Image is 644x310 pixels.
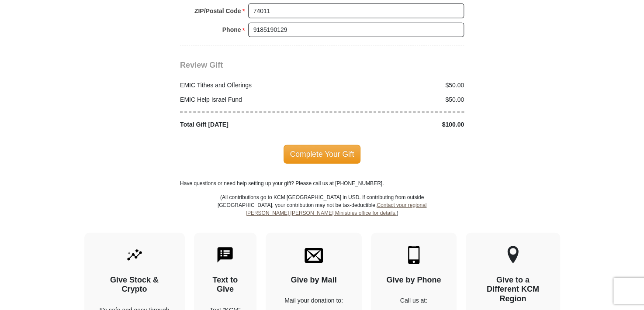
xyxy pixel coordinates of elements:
[180,61,223,69] span: Review Gift
[386,276,441,285] h4: Give by Phone
[281,296,346,305] p: Mail your donation to:
[180,179,464,187] p: Have questions or need help setting up your gift? Please call us at [PHONE_NUMBER].
[217,193,427,233] p: (All contributions go to KCM [GEOGRAPHIC_DATA] in USD. If contributing from outside [GEOGRAPHIC_D...
[125,246,144,264] img: give-by-stock.svg
[176,81,322,90] div: EMIC Tithes and Offerings
[322,81,469,90] div: $50.00
[216,246,234,264] img: text-to-give.svg
[209,276,242,294] h4: Text to Give
[246,202,426,216] a: Contact your regional [PERSON_NAME] [PERSON_NAME] Ministries office for details.
[507,246,519,264] img: other-region
[194,5,241,17] strong: ZIP/Postal Code
[222,24,241,36] strong: Phone
[100,276,170,294] h4: Give Stock & Crypto
[176,120,322,129] div: Total Gift [DATE]
[176,95,322,104] div: EMIC Help Israel Fund
[284,145,361,163] span: Complete Your Gift
[405,246,423,264] img: mobile.svg
[322,120,469,129] div: $100.00
[481,276,545,304] h4: Give to a Different KCM Region
[322,95,469,104] div: $50.00
[281,276,346,285] h4: Give by Mail
[305,246,323,264] img: envelope.svg
[386,296,441,305] p: Call us at:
